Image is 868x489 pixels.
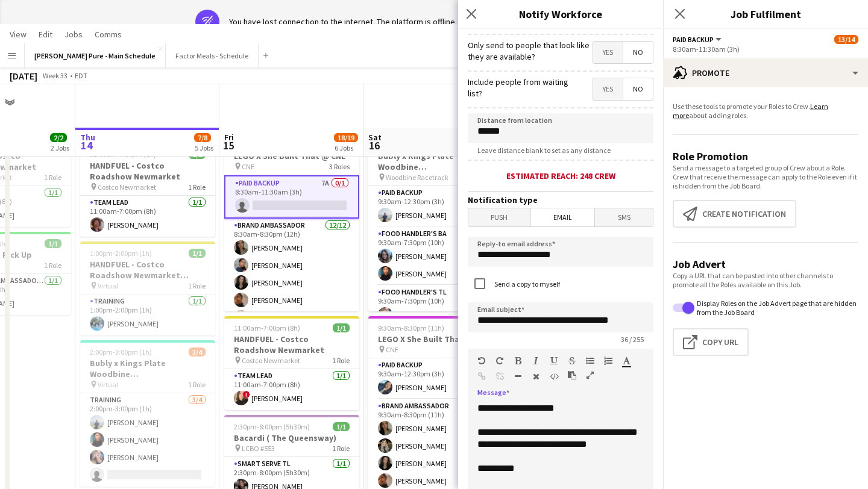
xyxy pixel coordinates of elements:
button: Text Color [622,356,631,366]
span: No [623,42,653,63]
a: View [5,26,31,42]
p: Use these tools to promote your Roles to Crew. about adding roles. [673,102,858,120]
app-card-role: Brand Ambassador12/128:30am-8:30pm (12h)[PERSON_NAME][PERSON_NAME][PERSON_NAME][PERSON_NAME] [224,219,359,452]
button: Italic [532,356,540,366]
span: No [623,78,653,100]
span: 18/19 [334,133,358,142]
app-job-card: 2:00pm-3:00pm (1h)3/4Bubly x Kings Plate Woodbine [GEOGRAPHIC_DATA] Virtual1 RoleTraining3/42:00p... [80,340,215,487]
span: 1/1 [45,239,61,248]
button: Underline [550,356,558,366]
button: Create notification [673,200,796,228]
button: Redo [495,356,504,366]
h3: Notification type [468,195,653,205]
span: Leave distance blank to set as any distance [468,146,620,155]
span: Woodbine Racetrack [386,173,448,182]
span: 1 Role [332,356,350,365]
button: Unordered List [586,356,594,366]
span: 15 [222,139,234,152]
h3: Bubly x Kings Plate Woodbine [GEOGRAPHIC_DATA] [80,358,215,379]
div: Estimated reach: 248 crew [468,170,653,181]
div: Promote [663,58,868,87]
span: Fri [224,132,234,143]
app-card-role: Paid Backup1/19:30am-12:30pm (3h)[PERSON_NAME] [368,186,503,227]
span: 13/14 [834,35,858,44]
span: 7/8 [194,133,211,142]
button: Copy Url [673,328,749,356]
label: Only send to people that look like they are available? [468,40,593,61]
span: Sat [368,132,382,143]
h3: Role Promotion [673,149,858,163]
span: Yes [593,78,623,100]
app-card-role: Training1/11:00pm-2:00pm (1h)[PERSON_NAME] [80,294,215,335]
button: Horizontal Line [514,372,522,381]
span: 1 Role [188,182,206,192]
button: Factor Meals - Schedule [166,44,259,67]
span: 14 [78,139,95,152]
app-card-role: Food Handler's BA2/29:30am-7:30pm (10h)[PERSON_NAME][PERSON_NAME] [368,227,503,285]
label: Display Roles on the Job Advert page that are hidden from the Job Board [694,299,858,317]
span: Edit [39,29,52,40]
app-job-card: 9:30am-7:30pm (10h)4/4Bubly x Kings Plate Woodbine [GEOGRAPHIC_DATA] Woodbine Racetrack3 RolesPai... [368,133,503,311]
div: 8:30am-11:30am (3h) [673,45,858,54]
span: View [10,29,27,40]
span: 1:00pm-2:00pm (1h) [90,249,152,258]
button: Strikethrough [568,356,576,366]
h3: LEGO X She Built That @ CNE [368,334,503,344]
h3: Job Advert [673,257,858,271]
button: Paste as plain text [568,370,576,380]
span: 36 / 255 [611,335,653,344]
h3: HANDFUEL - Costco Roadshow Newmarket [224,334,359,355]
button: Ordered List [604,356,612,366]
a: Jobs [60,26,87,42]
span: 1/1 [333,323,350,332]
button: Bold [514,356,522,366]
button: Undo [477,356,486,366]
span: Thu [80,132,95,143]
div: 6 Jobs [335,143,357,152]
span: Week 33 [40,71,70,80]
span: 1/1 [189,249,206,258]
span: 1 Role [44,173,61,182]
h3: Job Fulfilment [663,6,868,22]
app-card-role: Paid Backup1/19:30am-12:30pm (3h)[PERSON_NAME] [368,358,503,399]
app-card-role: Team Lead1/111:00am-7:00pm (8h)[PERSON_NAME] [80,196,215,237]
span: Email [531,208,595,226]
a: Learn more [673,102,828,120]
app-card-role: Food Handler's TL1/19:30am-7:30pm (10h)[PERSON_NAME] [368,285,503,326]
span: 1 Role [188,281,206,290]
app-card-role: Paid Backup7A0/18:30am-11:30am (3h) [224,175,359,219]
button: Fullscreen [586,370,594,380]
span: Yes [593,42,623,63]
app-job-card: 11:00am-7:00pm (8h)1/1HANDFUEL - Costco Roadshow Newmarket Costco Newmarket1 RoleTeam Lead1/111:0... [224,316,359,410]
span: 1 Role [44,261,61,270]
span: Paid Backup [673,35,714,44]
div: 5 Jobs [195,143,213,152]
button: HTML Code [550,372,558,381]
h3: Bubly x Kings Plate Woodbine [GEOGRAPHIC_DATA] [368,151,503,172]
span: Virtual [98,380,118,389]
span: Costco Newmarket [98,182,156,192]
app-job-card: 8:30am-8:30pm (12h)13/14LEGO X She Built That @ CNE CNE3 RolesPaid Backup7A0/18:30am-11:30am (3h)... [224,133,359,311]
app-job-card: In progress11:00am-7:00pm (8h)1/1HANDFUEL - Costco Roadshow Newmarket Costco Newmarket1 RoleTeam ... [80,133,215,237]
button: Paid Backup [673,35,723,44]
app-job-card: 1:00pm-2:00pm (1h)1/1HANDFUEL - Costco Roadshow Newmarket Training Virtual1 RoleTraining1/11:00pm... [80,241,215,335]
span: CNE [242,162,254,171]
a: Comms [90,26,127,42]
h3: Notify Workforce [458,6,663,22]
span: 2:30pm-8:00pm (5h30m) [234,422,310,431]
span: ! [243,391,250,398]
label: Send a copy to myself [492,279,560,288]
p: Send a message to a targeted group of Crew about a Role. Crew that receive the message can apply ... [673,163,858,190]
span: Costco Newmarket [242,356,300,365]
span: 1 Role [188,380,206,389]
h3: HANDFUEL - Costco Roadshow Newmarket Training [80,259,215,281]
span: LCBO #553 [242,444,275,453]
span: Comms [95,29,122,40]
span: 1/1 [333,422,350,431]
div: 2 Jobs [51,143,69,152]
span: 2:00pm-3:00pm (1h) [90,347,152,357]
